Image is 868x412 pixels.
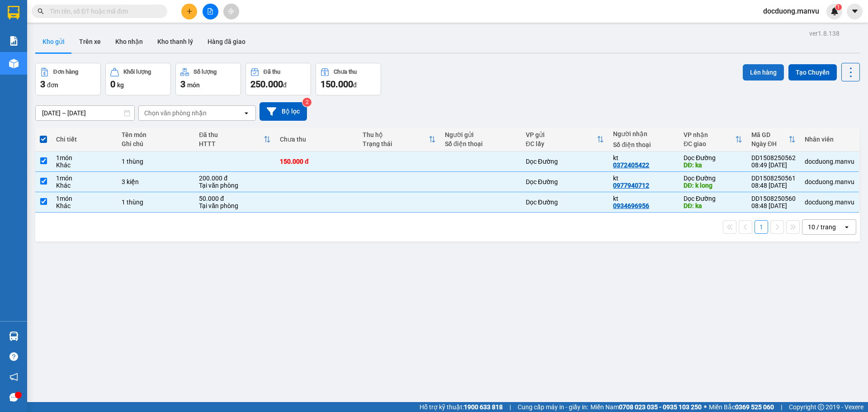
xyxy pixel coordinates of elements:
button: plus [181,4,197,19]
div: kt [613,175,675,182]
button: Kho nhận [108,31,150,52]
button: Tạo Chuyến [788,64,837,81]
button: Kho gửi [35,31,72,52]
sup: 1 [835,4,842,10]
span: món [187,81,200,89]
div: DD1508250560 [751,195,796,202]
th: Toggle SortBy [521,128,609,152]
span: Hỗ trợ kỹ thuật: [420,402,503,412]
div: Dọc Đường [526,178,604,185]
div: 0977940712 [613,182,649,189]
div: Dọc Đường [526,158,604,165]
div: 08:49 [DATE] [751,161,796,169]
div: Tại văn phòng [199,182,271,189]
span: question-circle [9,352,18,361]
th: Toggle SortBy [194,128,275,152]
svg: open [243,109,250,117]
img: solution-icon [9,36,19,46]
button: caret-down [847,4,863,19]
img: warehouse-icon [9,331,19,341]
span: 250.000 [250,79,283,90]
strong: 1900 633 818 [464,403,503,411]
span: Miền Nam [590,402,702,412]
div: DĐ: k long [684,182,742,189]
div: Số lượng [193,69,217,75]
div: Người nhận [613,130,675,137]
div: Số điện thoại [613,141,675,148]
span: aim [228,8,234,14]
span: search [38,8,44,14]
button: file-add [203,4,218,19]
span: | [781,402,782,412]
button: Đơn hàng3đơn [35,63,101,95]
span: đ [283,81,287,89]
span: docduong.manvu [756,5,826,17]
img: logo-vxr [8,6,19,19]
div: ver 1.8.138 [809,28,840,38]
input: Tìm tên, số ĐT hoặc mã đơn [50,6,156,16]
div: 0934696956 [613,202,649,209]
span: kg [117,81,124,89]
button: Trên xe [72,31,108,52]
div: Khối lượng [123,69,151,75]
span: notification [9,373,18,381]
span: 3 [40,79,45,90]
th: Toggle SortBy [358,128,440,152]
button: Lên hàng [743,64,784,81]
div: Chọn văn phòng nhận [144,109,207,118]
div: Số điện thoại [445,140,517,147]
div: Khác [56,182,113,189]
button: Kho thanh lý [150,31,200,52]
div: docduong.manvu [805,178,854,185]
div: Nhân viên [805,136,854,143]
div: 1 món [56,175,113,182]
button: Khối lượng0kg [105,63,171,95]
div: Ngày ĐH [751,140,788,147]
button: Chưa thu150.000đ [316,63,381,95]
div: 10 / trang [808,223,836,232]
input: Select a date range. [36,106,134,120]
div: 50.000 đ [199,195,271,202]
span: đơn [47,81,58,89]
button: 1 [755,220,768,234]
div: 200.000 đ [199,175,271,182]
div: Dọc Đường [684,175,742,182]
button: Đã thu250.000đ [245,63,311,95]
span: plus [186,8,193,14]
div: DĐ: ka [684,202,742,209]
div: 1 thùng [122,199,190,206]
span: 150.000 [321,79,353,90]
div: Đơn hàng [53,69,78,75]
div: Mã GD [751,131,788,138]
div: Người gửi [445,131,517,138]
span: Cung cấp máy in - giấy in: [518,402,588,412]
div: 150.000 đ [280,158,353,165]
span: 0 [110,79,115,90]
div: Dọc Đường [684,154,742,161]
th: Toggle SortBy [679,128,747,152]
div: Tên món [122,131,190,138]
button: Số lượng3món [175,63,241,95]
div: Chưa thu [280,136,353,143]
span: Miền Bắc [709,402,774,412]
span: ⚪️ [704,405,707,409]
div: 1 thùng [122,158,190,165]
span: đ [353,81,357,89]
div: Chi tiết [56,136,113,143]
div: Chưa thu [334,69,357,75]
div: Khác [56,202,113,209]
div: VP nhận [684,131,735,138]
div: Tại văn phòng [199,202,271,209]
svg: open [843,223,850,231]
div: 1 món [56,195,113,202]
sup: 2 [302,98,311,107]
div: DĐ: ka [684,161,742,169]
div: kt [613,154,675,161]
span: | [509,402,511,412]
span: copyright [818,404,824,410]
button: aim [223,4,239,19]
button: Hàng đã giao [200,31,253,52]
div: Trạng thái [363,140,429,147]
div: ĐC giao [684,140,735,147]
div: Đã thu [264,69,280,75]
